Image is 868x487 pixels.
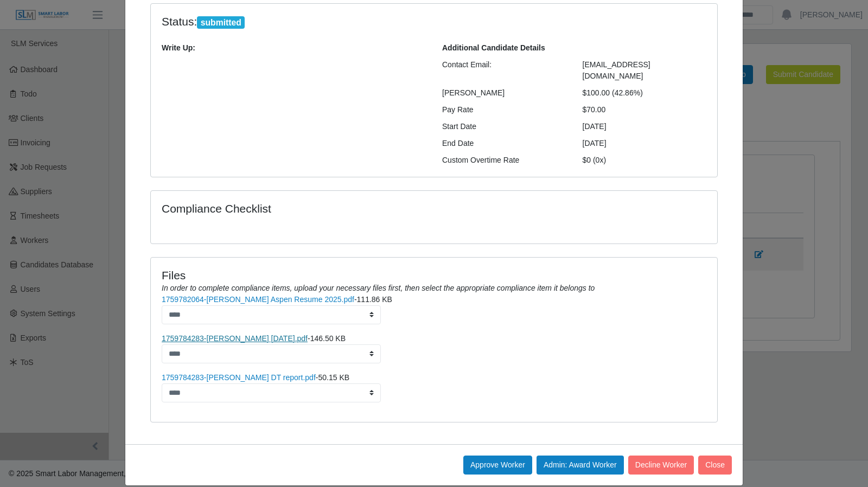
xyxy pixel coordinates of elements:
[442,43,545,52] b: Additional Candidate Details
[583,60,650,80] span: [EMAIL_ADDRESS][DOMAIN_NAME]
[434,87,575,99] div: [PERSON_NAME]
[162,294,706,324] li: -
[575,121,715,132] div: [DATE]
[434,104,575,116] div: Pay Rate
[162,284,595,292] i: In order to complete compliance items, upload your necessary files first, then select the appropr...
[575,87,715,99] div: $100.00 (42.86%)
[162,372,706,402] li: -
[463,456,532,475] button: Approve Worker
[162,295,354,304] a: 1759782064-[PERSON_NAME] Aspen Resume 2025.pdf
[162,373,316,382] a: 1759784283-[PERSON_NAME] DT report.pdf
[698,456,732,475] button: Close
[434,121,575,132] div: Start Date
[357,295,392,304] span: 111.86 KB
[162,333,706,363] li: -
[162,334,308,343] a: 1759784283-[PERSON_NAME] [DATE].pdf
[434,59,575,82] div: Contact Email:
[162,43,195,52] b: Write Up:
[537,456,624,475] button: Admin: Award Worker
[434,155,575,166] div: Custom Overtime Rate
[575,104,715,116] div: $70.00
[310,334,346,343] span: 146.50 KB
[583,156,607,164] span: $0 (0x)
[434,138,575,149] div: End Date
[162,202,519,215] h4: Compliance Checklist
[318,373,349,382] span: 50.15 KB
[583,139,607,148] span: [DATE]
[162,268,706,282] h4: Files
[628,456,694,475] button: Decline Worker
